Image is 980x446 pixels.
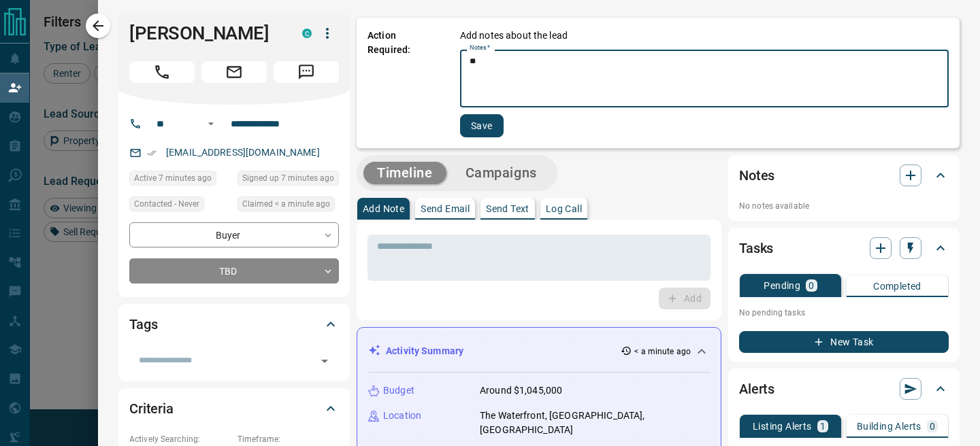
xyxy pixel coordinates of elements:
p: 0 [808,281,814,290]
button: Open [315,351,334,371]
button: Save [460,114,504,137]
div: Activity Summary< a minute ago [368,339,710,364]
span: Message [274,61,339,83]
span: Contacted - Never [134,197,199,211]
p: Around $1,045,000 [480,383,562,398]
div: Notes [739,159,949,192]
p: Activity Summary [386,344,463,358]
a: [EMAIL_ADDRESS][DOMAIN_NAME] [166,147,320,158]
p: Add Note [363,204,404,213]
p: Add notes about the lead [460,29,568,43]
p: Timeframe: [238,433,339,445]
label: Notes [470,44,490,52]
svg: Email Verified [147,148,157,158]
span: Active 7 minutes ago [134,171,212,185]
p: Completed [873,281,921,291]
div: Buyer [129,222,339,247]
div: Alerts [739,373,949,405]
span: Call [129,61,195,83]
p: < a minute ago [634,345,691,358]
button: Campaigns [452,162,551,184]
div: Criteria [129,392,339,425]
p: 0 [930,422,935,431]
span: Signed up 7 minutes ago [242,171,334,185]
p: Location [383,409,421,423]
button: New Task [739,331,949,353]
button: Open [203,116,219,132]
p: No notes available [739,200,949,212]
p: Send Text [486,204,529,213]
p: Pending [764,281,800,290]
p: No pending tasks [739,303,949,323]
span: Claimed < a minute ago [242,197,330,211]
div: Tags [129,308,339,341]
h2: Notes [739,165,774,186]
div: TBD [129,258,339,284]
div: Tasks [739,232,949,264]
p: Building Alerts [857,422,921,431]
div: condos.ca [302,29,312,38]
div: Sun Sep 14 2025 [238,196,339,216]
span: Email [201,61,267,83]
h2: Tasks [739,237,773,259]
h2: Tags [129,313,157,335]
p: Send Email [421,204,470,213]
h2: Criteria [129,398,174,419]
p: Actively Searching: [129,433,231,445]
h2: Alerts [739,378,774,400]
p: Action Required: [367,29,440,137]
p: Log Call [546,204,582,213]
p: 1 [820,422,826,431]
button: Timeline [363,162,446,184]
p: Listing Alerts [753,422,812,431]
p: Budget [383,383,414,398]
h1: [PERSON_NAME] [129,22,282,44]
p: The Waterfront, [GEOGRAPHIC_DATA], [GEOGRAPHIC_DATA] [480,409,710,437]
div: Sun Sep 14 2025 [238,171,339,190]
div: Sun Sep 14 2025 [129,171,231,190]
